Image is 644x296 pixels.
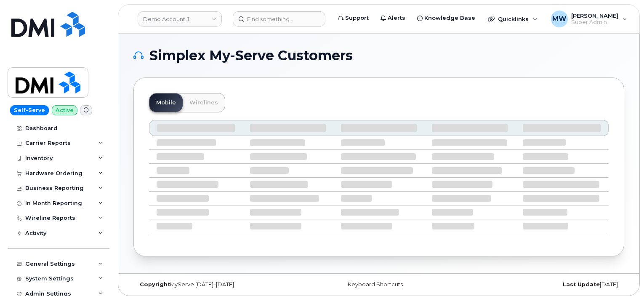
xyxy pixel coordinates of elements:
[149,49,353,62] span: Simplex My-Serve Customers
[183,93,225,112] a: Wirelines
[149,93,183,112] a: Mobile
[133,281,297,288] div: MyServe [DATE]–[DATE]
[348,281,403,288] a: Keyboard Shortcuts
[140,281,170,288] strong: Copyright
[460,281,624,288] div: [DATE]
[563,281,600,288] strong: Last Update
